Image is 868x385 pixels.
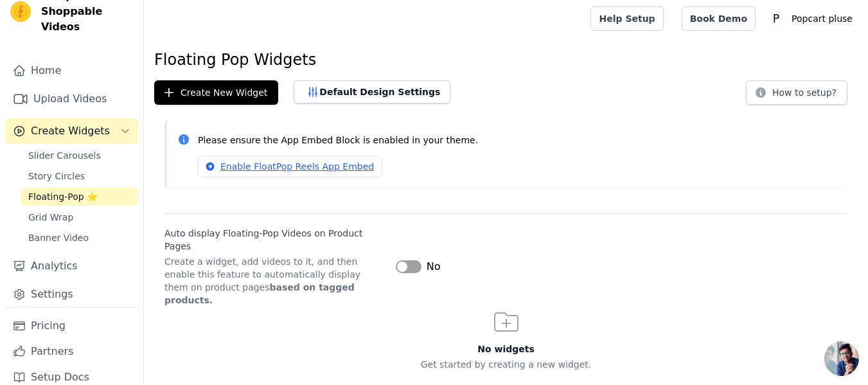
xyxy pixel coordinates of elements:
button: Create Widgets [5,118,138,144]
label: Auto display Floating-Pop Videos on Product Pages [164,227,385,253]
a: Banner Video [21,229,138,247]
button: Default Design Settings [294,80,450,103]
a: Slider Carousels [21,147,138,165]
span: No [427,259,441,274]
a: How to setup? [746,89,847,102]
a: Home [5,58,138,84]
a: Story Circles [21,167,138,185]
h3: No widgets [144,343,868,355]
a: Settings [5,282,138,307]
img: Vizup [10,1,31,22]
p: Create a widget, add videos to it, and then enable this feature to automatically display them on ... [164,255,385,307]
a: Grid Wrap [21,208,138,226]
span: Grid Wrap [28,211,73,224]
button: Create New Widget [154,80,278,105]
h1: Floating Pop Widgets [154,49,858,70]
a: Help Setup [590,6,663,31]
a: Floating-Pop ⭐ [21,188,138,206]
span: Floating-Pop ⭐ [28,190,98,203]
a: Enable FloatPop Reels App Embed [198,156,382,177]
strong: based on tagged products. [164,282,355,305]
a: Book Demo [682,6,756,31]
button: How to setup? [746,80,847,105]
p: Popcart pluse [786,7,858,30]
span: Banner Video [28,231,89,244]
a: Pricing [5,313,138,339]
a: Upload Videos [5,86,138,112]
span: Slider Carousels [28,149,101,162]
a: Open chat [824,341,859,376]
a: Partners [5,339,138,364]
text: P [773,12,779,25]
a: Analytics [5,253,138,279]
span: Story Circles [28,170,85,183]
p: Please ensure the App Embed Block is enabled in your theme. [198,133,837,148]
span: Create Widgets [31,123,110,139]
button: P Popcart pluse [766,7,858,30]
p: Get started by creating a new widget. [144,358,868,371]
button: No [396,259,441,274]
